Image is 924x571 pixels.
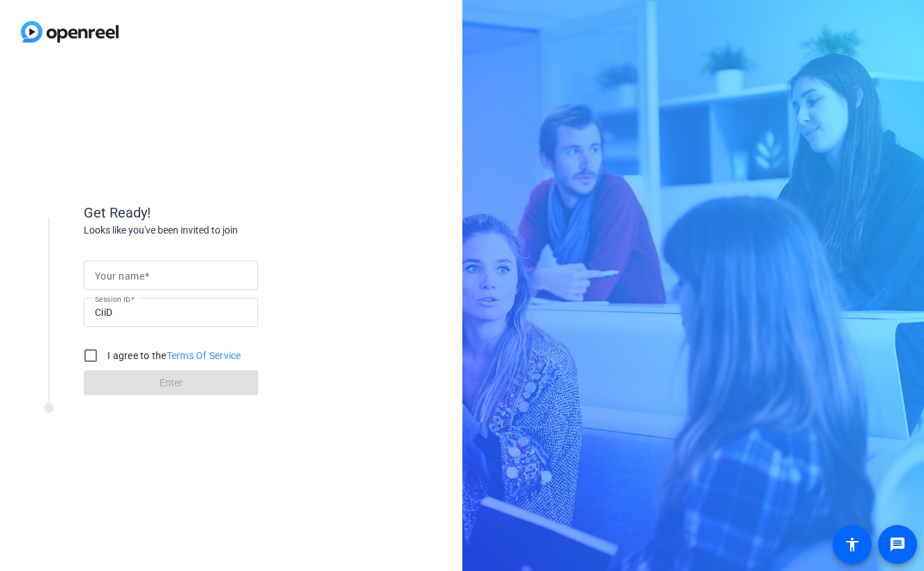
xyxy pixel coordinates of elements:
mat-label: Session ID [95,295,130,303]
div: Looks like you've been invited to join [84,223,363,238]
div: Get Ready! [84,202,363,223]
label: I agree to the [105,349,241,363]
mat-icon: message [889,536,906,553]
mat-label: Your name [95,271,144,282]
mat-icon: accessibility [844,536,861,553]
a: Terms Of Service [167,350,241,361]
